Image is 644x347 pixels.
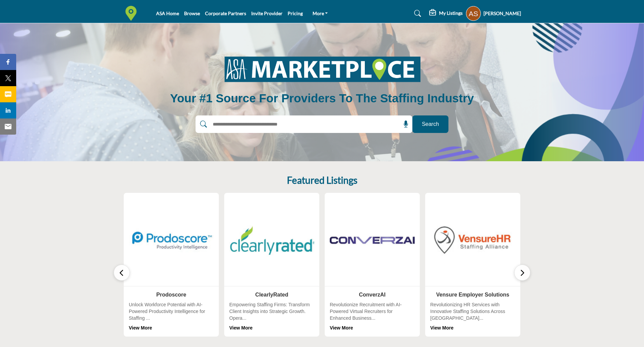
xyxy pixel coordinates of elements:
[330,302,415,331] div: Revolutionize Recruitment with AI-Powered Virtual Recruiters for Enhanced Business...
[129,198,214,283] img: Prodoscore
[123,6,142,21] img: Site Logo
[430,198,515,283] img: Vensure Employer Solutions
[205,10,246,16] a: Corporate Partners
[436,292,509,298] a: Vensure Employer Solutions
[330,325,353,331] a: View More
[439,10,463,16] h5: My Listings
[422,120,439,128] span: Search
[216,51,428,86] img: image
[330,198,415,283] img: ConverzAI
[430,302,515,331] div: Revolutionizing HR Services with Innovative Staffing Solutions Across [GEOGRAPHIC_DATA]...
[429,9,463,18] div: My Listings
[129,325,152,331] a: View More
[229,302,314,331] div: Empowering Staffing Firms: Transform Client Insights into Strategic Growth. Opera...
[251,10,283,16] a: Invite Provider
[170,91,474,106] h1: Your #1 Source for Providers to the Staffing Industry
[156,292,186,298] a: Prodoscore
[229,198,314,283] img: ClearlyRated
[255,292,288,298] a: ClearlyRated
[430,325,453,331] a: View More
[408,8,426,19] a: Search
[156,10,179,16] a: ASA Home
[466,6,481,21] button: Show hide supplier dropdown
[287,175,357,186] h2: Featured Listings
[184,10,200,16] a: Browse
[412,115,448,133] button: Search
[359,292,385,298] a: ConverzAI
[288,10,303,16] a: Pricing
[229,325,253,331] a: View More
[308,9,333,18] a: More
[484,10,521,17] h5: [PERSON_NAME]
[129,302,214,331] div: Unlock Workforce Potential with AI-Powered Productivity Intelligence for Staffing ...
